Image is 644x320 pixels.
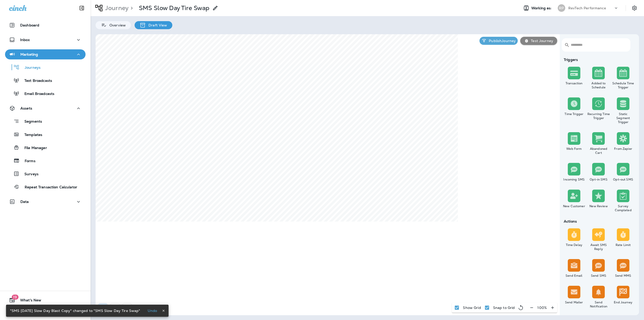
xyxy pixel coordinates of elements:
div: Send Notification [587,300,610,308]
p: 100 % [537,306,547,310]
p: Assets [20,106,32,110]
div: Abandoned Cart [587,147,610,155]
div: From Zapier [612,147,634,151]
button: Surveys [5,168,86,179]
div: Rate Limit [612,243,634,247]
div: Send Mailer [563,300,585,304]
p: Email Broadcasts [19,92,54,96]
div: Schedule Time Trigger [612,81,634,89]
div: Opt-out SMS [612,177,634,182]
p: RevTech Performance [568,6,606,10]
div: Transaction [563,81,585,85]
button: File Manager [5,142,86,153]
button: Assets [5,103,86,113]
div: Actions [562,219,635,223]
div: End Journey [612,300,634,304]
button: Test Journey [520,37,557,45]
button: Repeat Transaction Calculator [5,182,86,192]
div: Static Segment Trigger [612,112,634,124]
p: Overview [107,23,126,27]
div: "SMS [DATE] Slow Day Blast Copy" changed to "SMS Slow Day Tire Swap" [10,306,140,315]
p: Text Broadcasts [19,79,52,83]
button: Text Broadcasts [5,75,86,86]
p: Marketing [20,52,38,56]
p: Journey [103,4,129,12]
p: Surveys [19,172,38,177]
div: Web Form [563,147,585,151]
p: SMS Slow Day Tire Swap [139,4,209,12]
div: New Review [587,204,610,208]
span: Working as: [531,6,553,10]
div: Await SMS Reply [587,243,610,251]
p: Segments [19,119,42,124]
p: Inbox [20,38,30,42]
p: Draft View [146,23,167,27]
div: Time Trigger [563,112,585,116]
div: Send Email [563,274,585,278]
p: Test Journey [529,39,553,43]
button: 19What's New [5,295,86,305]
p: Repeat Transaction Calculator [20,185,77,190]
button: Email Broadcasts [5,88,86,99]
div: Time Delay [563,243,585,247]
div: New Customer [563,204,585,208]
button: Marketing [5,49,86,59]
div: Opt-in SMS [587,177,610,182]
p: Show Grid [463,306,481,310]
p: File Manager [19,146,47,151]
p: Templates [19,133,42,137]
p: Forms [20,159,35,164]
p: Journeys [20,65,41,70]
div: Survey Completed [612,204,634,212]
button: Settings [630,4,639,13]
div: Triggers [562,58,635,62]
p: Snap to Grid [493,306,515,310]
button: Inbox [5,35,86,45]
div: RP [558,4,565,12]
button: Undo [144,308,160,314]
button: Collapse Sidebar [75,3,89,13]
span: 19 [12,295,18,300]
button: Segments [5,116,86,127]
button: Forms [5,155,86,166]
p: Data [20,200,29,204]
button: Journeys [5,62,86,73]
div: Incoming SMS [563,177,585,182]
button: Support [5,307,86,317]
p: Undo [148,309,157,313]
span: What's New [15,298,41,304]
div: Send MMS [612,274,634,278]
div: Added to Schedule [587,81,610,89]
div: Send SMS [587,274,610,278]
button: PublishJourney [479,37,518,45]
p: > [129,4,133,12]
p: Dashboard [20,23,39,27]
button: Data [5,197,86,207]
button: Dashboard [5,20,86,30]
button: Templates [5,129,86,140]
p: Publish Journey [487,39,516,43]
div: Recurring Time Trigger [587,112,610,120]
